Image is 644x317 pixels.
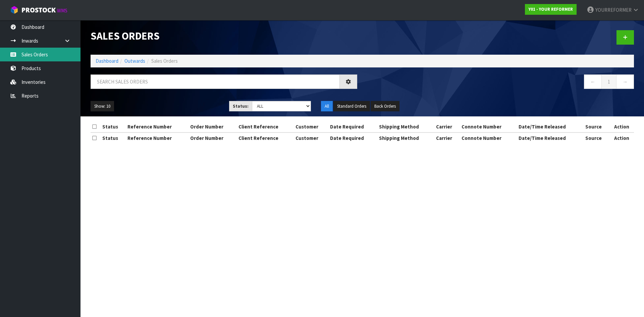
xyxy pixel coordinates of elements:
th: Date/Time Released [517,133,584,143]
th: Date/Time Released [517,121,584,132]
th: Carrier [434,121,460,132]
th: Order Number [189,133,237,143]
th: Client Reference [237,133,294,143]
a: 1 [601,74,616,89]
th: Order Number [189,121,237,132]
th: Action [609,121,634,132]
th: Source [584,133,610,143]
th: Source [584,121,610,132]
nav: Page navigation [367,74,634,91]
th: Carrier [434,133,460,143]
a: Outwards [124,58,145,64]
th: Shipping Method [377,121,434,132]
th: Date Required [328,133,377,143]
th: Customer [294,133,328,143]
th: Status [101,121,126,132]
strong: Y01 - YOUR REFORMER [529,6,573,12]
img: cube-alt.png [10,6,18,14]
th: Client Reference [237,121,294,132]
small: WMS [57,7,67,14]
th: Connote Number [460,121,517,132]
a: ← [584,74,602,89]
span: Sales Orders [151,58,178,64]
th: Status [101,133,126,143]
span: ProStock [21,6,56,14]
a: Dashboard [96,58,118,64]
th: Date Required [328,121,377,132]
button: Show: 10 [91,101,114,112]
th: Reference Number [126,133,189,143]
button: Standard Orders [333,101,370,112]
h1: Sales Orders [91,30,357,42]
th: Reference Number [126,121,189,132]
input: Search sales orders [91,74,340,89]
strong: Status: [233,103,249,109]
th: Action [609,133,634,143]
a: → [616,74,634,89]
th: Customer [294,121,328,132]
th: Shipping Method [377,133,434,143]
button: Back Orders [371,101,399,112]
button: All [321,101,333,112]
th: Connote Number [460,133,517,143]
span: YOURREFORMER [595,7,632,13]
